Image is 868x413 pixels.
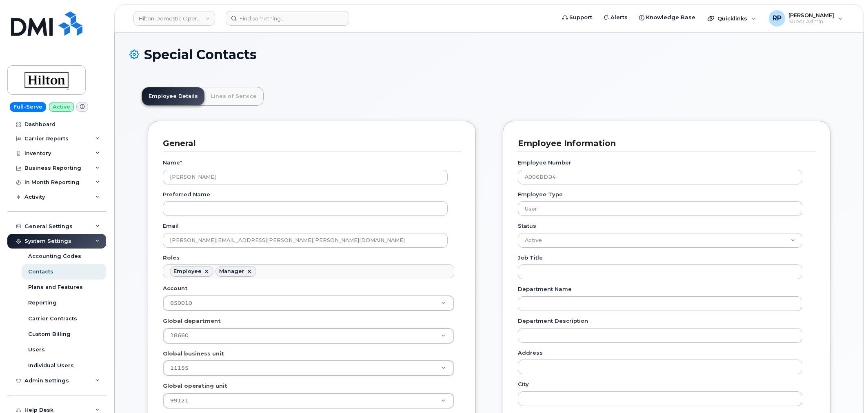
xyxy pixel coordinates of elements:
[518,317,588,325] label: Department Description
[163,138,455,149] h3: General
[518,380,529,388] label: City
[173,268,202,275] div: Employee
[163,284,188,292] label: Account
[129,47,849,62] h1: Special Contacts
[518,191,563,198] label: Employee Type
[518,349,543,357] label: Address
[170,332,189,338] span: 18660
[163,361,454,375] a: 11155
[518,254,543,262] label: Job Title
[163,296,454,311] a: 650010
[219,268,244,275] div: Manager
[518,222,536,230] label: Status
[170,300,192,306] span: 650010
[163,329,454,343] a: 18660
[204,87,263,105] a: Lines of Service
[163,317,221,325] label: Global department
[163,159,182,167] label: Name
[518,285,572,293] label: Department Name
[518,138,810,149] h3: Employee Information
[163,254,180,262] label: Roles
[142,87,204,105] a: Employee Details
[163,382,227,390] label: Global operating unit
[170,397,189,404] span: 99121
[163,393,454,408] a: 99121
[163,222,179,230] label: Email
[163,191,210,198] label: Preferred Name
[180,159,182,166] abbr: required
[170,365,189,371] span: 11155
[163,350,224,357] label: Global business unit
[518,159,571,167] label: Employee Number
